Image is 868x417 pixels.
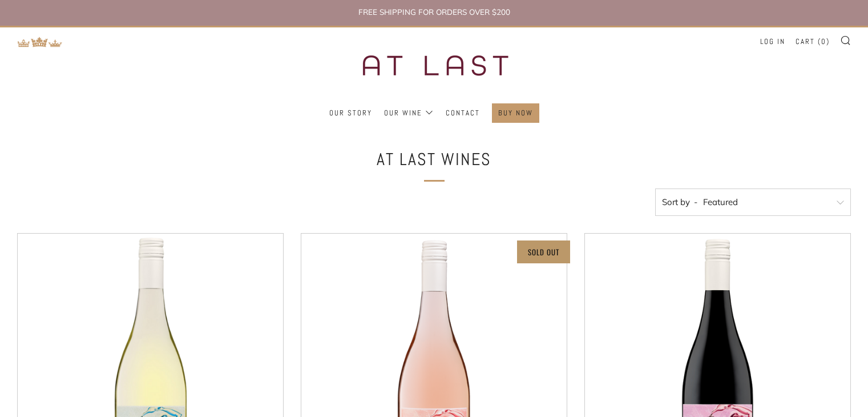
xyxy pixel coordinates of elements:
[498,104,533,122] a: Buy Now
[760,33,785,51] a: Log in
[263,144,605,175] h1: At Last Wines
[384,104,434,122] a: Our Wine
[334,27,534,103] img: three kings wine merchants
[17,37,63,47] img: Return to TKW Merchants
[446,104,480,122] a: Contact
[796,33,830,51] a: Cart (0)
[329,104,372,122] a: Our Story
[821,37,826,46] span: 0
[17,35,63,46] a: Return to TKW Merchants
[528,244,559,259] p: Sold Out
